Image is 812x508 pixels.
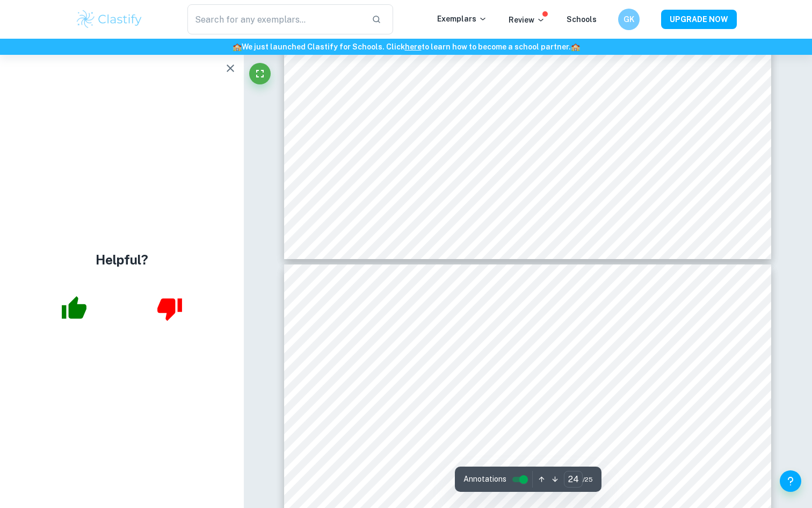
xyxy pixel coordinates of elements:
[618,9,640,30] button: GK
[249,63,271,84] button: Fullscreen
[623,13,635,25] h6: GK
[463,474,506,485] span: Annotations
[187,4,363,34] input: Search for any exemplars...
[780,470,801,492] button: Help and Feedback
[233,42,242,51] span: 🏫
[2,41,810,53] h6: We just launched Clastify for Schools. Click to learn how to become a school partner.
[571,42,580,51] span: 🏫
[567,15,597,24] a: Schools
[405,42,422,51] a: here
[75,9,143,30] img: Clastify logo
[509,14,545,26] p: Review
[437,13,487,25] p: Exemplars
[661,10,737,29] button: UPGRADE NOW
[96,250,148,269] h4: Helpful?
[583,475,593,484] span: / 25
